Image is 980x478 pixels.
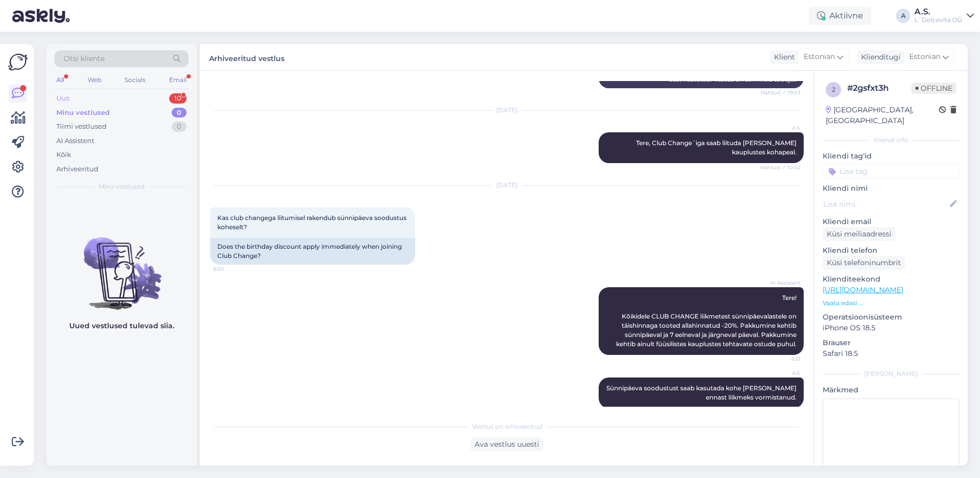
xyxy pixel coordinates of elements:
[56,150,71,160] div: Kõik
[809,7,871,25] div: Aktiivne
[472,422,542,431] span: Vestlus on arhiveeritud
[823,385,959,395] p: Märkmed
[54,73,66,87] div: All
[69,321,174,331] p: Uued vestlused tulevad siia.
[823,348,959,359] p: Safari 18.5
[823,216,959,227] p: Kliendi email
[896,9,910,23] div: A
[762,369,801,377] span: A.S.
[770,52,795,63] div: Klient
[823,245,959,256] p: Kliendi telefon
[762,279,801,287] span: AI Assistent
[823,151,959,162] p: Kliendi tag'id
[823,337,959,348] p: Brauser
[914,8,963,16] div: A.S.
[832,86,835,93] span: 2
[172,122,187,132] div: 0
[210,106,804,115] div: [DATE]
[823,135,959,145] div: Kliendi info
[823,312,959,323] p: Operatsioonisüsteem
[606,384,798,401] span: Sünnipäeva soodustust saab kasutada kohe [PERSON_NAME] ennast liikmeks vormistanud.
[169,93,187,104] div: 10
[823,298,959,308] p: Vaata edasi ...
[8,52,28,72] img: Askly Logo
[826,105,939,126] div: [GEOGRAPHIC_DATA], [GEOGRAPHIC_DATA]
[56,164,98,174] div: Arhiveeritud
[172,108,187,118] div: 0
[847,82,911,94] div: # 2gsfxt3h
[911,83,956,94] span: Offline
[761,89,801,96] span: Nähtud ✓ 19:43
[56,136,94,146] div: AI Assistent
[56,93,69,104] div: Uus
[823,164,959,179] input: Lisa tag
[213,265,252,273] span: 6:50
[857,52,901,63] div: Klienditugi
[56,122,107,132] div: Tiimi vestlused
[217,214,408,231] span: Kas club changega liitumisel rakendub sünnipäeva soodustus koheselt?
[98,182,145,191] span: Minu vestlused
[823,323,959,333] p: iPhone OS 18.5
[471,437,543,451] div: Ava vestlus uuesti
[209,50,284,64] label: Arhiveeritud vestlus
[823,256,905,270] div: Küsi telefoninumbrit
[914,16,963,24] div: L´Dolcevita OÜ
[210,181,804,190] div: [DATE]
[823,198,948,210] input: Lisa nimi
[122,73,148,87] div: Socials
[823,183,959,194] p: Kliendi nimi
[909,51,941,63] span: Estonian
[914,8,974,24] a: A.S.L´Dolcevita OÜ
[46,219,197,311] img: No chats
[64,53,105,64] span: Otsi kliente
[762,355,801,363] span: 6:51
[823,227,895,241] div: Küsi meiliaadressi
[823,369,959,379] div: [PERSON_NAME]
[823,274,959,285] p: Klienditeekond
[804,51,835,63] span: Estonian
[56,108,110,118] div: Minu vestlused
[86,73,104,87] div: Web
[762,124,801,132] span: A.S.
[636,139,798,156] span: Tere, Club Change´iga saab liituda [PERSON_NAME] kauplustes kohapeal.
[760,164,801,171] span: Nähtud ✓ 10:02
[167,73,189,87] div: Email
[210,238,415,265] div: Does the birthday discount apply immediately when joining Club Change?
[823,285,903,294] a: [URL][DOMAIN_NAME]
